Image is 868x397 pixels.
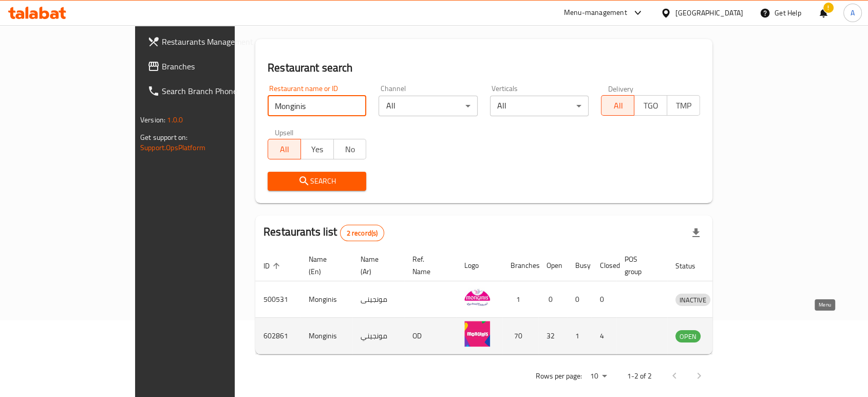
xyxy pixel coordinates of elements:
a: Support.OpsPlatform [140,141,205,154]
input: Search for restaurant name or ID.. [268,96,366,116]
span: POS group [625,253,655,278]
th: Open [538,250,567,281]
a: Branches [139,54,280,79]
span: OPEN [675,331,701,342]
span: INACTIVE [675,294,710,306]
td: 0 [592,281,616,318]
td: 70 [502,318,538,354]
label: Delivery [608,85,634,92]
label: Upsell [275,129,294,136]
th: Logo [456,250,502,281]
span: 2 record(s) [341,228,384,238]
th: Closed [592,250,616,281]
span: All [272,142,297,157]
td: 4 [592,318,616,354]
td: Monginis [300,281,352,318]
img: Monginis [464,321,490,347]
span: Ref. Name [412,253,444,278]
span: 1.0.0 [167,113,183,127]
th: Branches [502,250,538,281]
span: Status [675,260,709,272]
span: A [851,7,855,19]
button: All [601,95,634,116]
img: Monginis [464,284,490,310]
td: 0 [538,281,567,318]
p: 1-2 of 2 [627,370,652,383]
table: enhanced table [255,250,758,354]
div: OPEN [675,330,701,342]
span: Name (En) [309,253,340,278]
span: Name (Ar) [361,253,392,278]
td: OD [404,318,456,354]
th: Busy [567,250,592,281]
div: All [490,96,589,116]
span: Version: [140,113,165,127]
button: Yes [300,139,334,159]
td: مونجيني [352,318,404,354]
span: Yes [305,142,330,157]
span: Restaurants Management [162,35,272,48]
span: All [606,98,630,113]
button: All [268,139,301,159]
span: TGO [638,98,663,113]
span: No [338,142,363,157]
button: No [333,139,367,159]
div: Export file [684,221,708,245]
div: All [379,96,477,116]
span: Branches [162,60,272,73]
h2: Restaurant search [268,60,700,76]
div: Menu-management [564,7,627,19]
div: Total records count [340,225,385,241]
a: Restaurants Management [139,29,280,54]
td: 0 [567,281,592,318]
span: Search Branch Phone [162,85,272,97]
p: Rows per page: [536,370,582,383]
td: 1 [567,318,592,354]
span: TMP [671,98,696,113]
td: 32 [538,318,567,354]
span: Get support on: [140,131,187,144]
a: Search Branch Phone [139,79,280,103]
div: Rows per page: [586,369,611,384]
td: مونجينى [352,281,404,318]
h2: Restaurants list [263,224,384,241]
span: ID [263,260,283,272]
td: 1 [502,281,538,318]
td: Monginis [300,318,352,354]
span: Search [276,175,358,188]
div: [GEOGRAPHIC_DATA] [675,7,743,19]
button: TMP [667,95,700,116]
button: Search [268,172,366,191]
button: TGO [634,95,667,116]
